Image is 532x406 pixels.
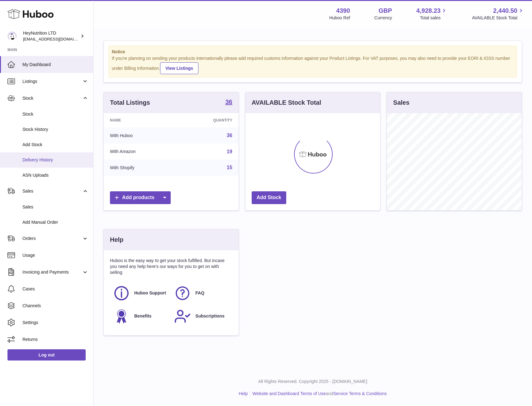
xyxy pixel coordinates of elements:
[22,286,88,292] span: Cases
[416,7,441,15] span: 4,928.23
[252,391,326,396] a: Website and Dashboard Terms of Use
[22,252,88,258] span: Usage
[22,142,88,148] span: Add Stock
[22,219,88,225] span: Add Manual Order
[104,113,178,127] th: Name
[225,99,232,106] a: 36
[134,290,166,296] span: Huboo Support
[22,236,82,241] span: Orders
[378,7,392,15] strong: GBP
[178,113,239,127] th: Quantity
[113,308,168,325] a: Benefits
[134,313,151,319] span: Benefits
[110,236,123,244] h3: Help
[252,98,321,107] h3: AVAILABLE Stock Total
[7,31,17,41] img: info@heynutrition.com
[112,49,514,55] strong: Notice
[227,165,232,170] a: 15
[225,99,232,105] strong: 36
[22,127,88,132] span: Stock History
[23,30,79,42] div: HeyNutrition LTD
[195,290,204,296] span: FAQ
[472,15,525,21] span: AVAILABLE Stock Total
[174,285,229,302] a: FAQ
[22,157,88,163] span: Delivery History
[336,7,350,15] strong: 4390
[252,191,286,204] a: Add Stock
[227,149,232,154] a: 19
[104,160,178,176] td: With Shopify
[22,269,82,275] span: Invoicing and Payments
[7,349,86,361] a: Log out
[174,308,229,325] a: Subscriptions
[329,15,350,21] div: Huboo Ref
[374,15,392,21] div: Currency
[22,79,82,84] span: Listings
[112,55,514,74] div: If you're planning on sending your products internationally please add required customs informati...
[250,391,387,397] li: and
[110,98,150,107] h3: Total Listings
[22,111,88,117] span: Stock
[420,15,448,21] span: Total sales
[110,191,171,204] a: Add products
[227,133,232,138] a: 36
[23,36,92,41] span: [EMAIL_ADDRESS][DOMAIN_NAME]
[472,7,525,21] a: 2,440.50 AVAILABLE Stock Total
[493,7,517,15] span: 2,440.50
[22,62,88,68] span: My Dashboard
[160,62,198,74] a: View Listings
[393,98,409,107] h3: Sales
[22,320,88,326] span: Settings
[98,379,527,385] p: All Rights Reserved. Copyright 2025 - [DOMAIN_NAME]
[104,127,178,144] td: With Huboo
[22,172,88,178] span: ASN Uploads
[22,337,88,342] span: Returns
[195,313,224,319] span: Subscriptions
[416,7,448,21] a: 4,928.23 Total sales
[110,258,232,275] p: Huboo is the easy way to get your stock fulfilled. But incase you need any help here's our ways f...
[333,391,387,396] a: Service Terms & Conditions
[22,303,88,309] span: Channels
[22,188,82,194] span: Sales
[239,391,248,396] a: Help
[113,285,168,302] a: Huboo Support
[22,95,82,101] span: Stock
[104,144,178,160] td: With Amazon
[22,204,88,210] span: Sales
